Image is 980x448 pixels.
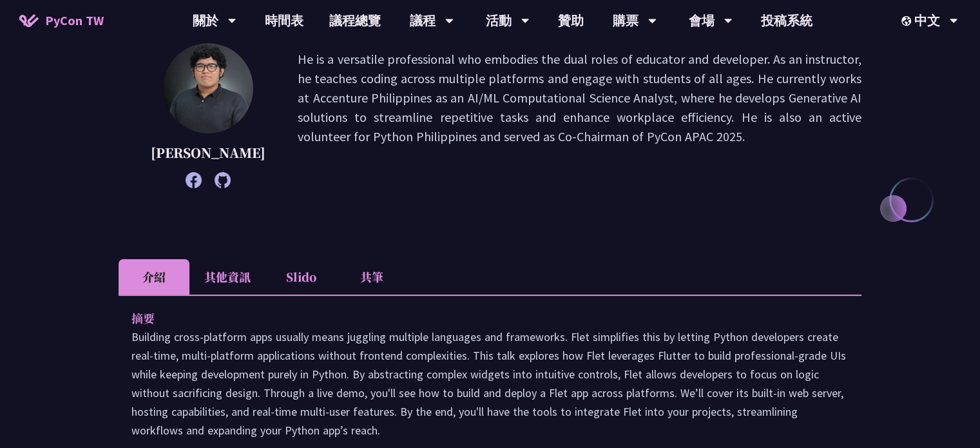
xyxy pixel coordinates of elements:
p: Building cross-platform apps usually means juggling multiple languages and frameworks. Flet simpl... [131,327,849,440]
img: Cyrus Mante [163,43,253,133]
p: [PERSON_NAME] [151,143,265,162]
li: 共筆 [336,259,407,295]
p: 摘要 [131,309,823,327]
p: He is a versatile professional who embodies the dual roles of educator and developer. As an instr... [298,50,861,182]
img: Locale Icon [901,16,914,26]
a: PyCon TW [6,5,117,37]
img: Home icon of PyCon TW 2025 [19,14,39,27]
span: PyCon TW [45,11,104,30]
li: 介紹 [119,259,189,295]
li: Slido [265,259,336,295]
li: 其他資訊 [189,259,265,295]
